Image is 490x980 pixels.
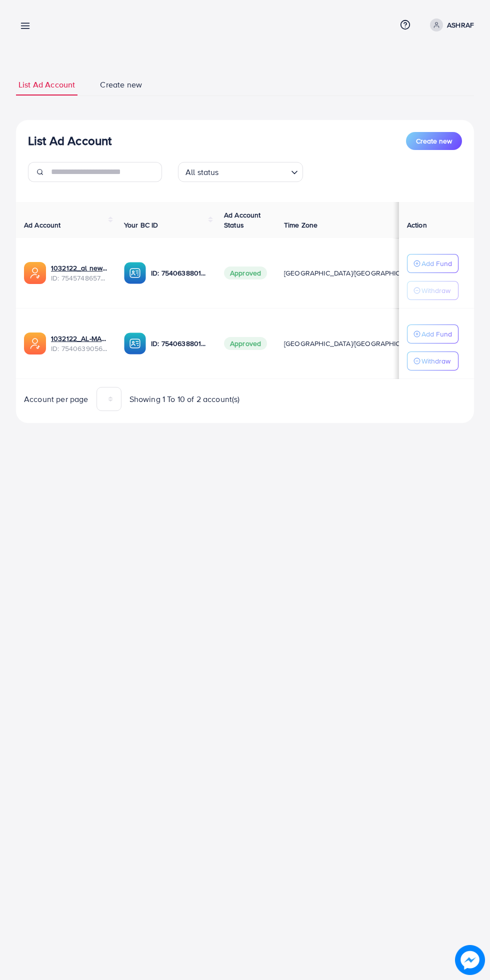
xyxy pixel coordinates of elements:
img: ic-ba-acc.ded83a64.svg [124,262,146,284]
span: Create new [416,136,452,146]
span: Ad Account [24,220,61,230]
div: Search for option [178,162,303,182]
img: image [455,945,485,975]
button: Add Fund [407,254,458,273]
img: ic-ads-acc.e4c84228.svg [24,262,46,284]
span: All status [183,165,221,179]
div: <span class='underline'>1032122_AL-MAKKAH_1755691890611</span></br>7540639056867557392 [51,333,108,354]
p: ASHRAF [447,19,474,31]
a: ASHRAF [426,18,474,31]
span: Showing 1 To 10 of 2 account(s) [129,393,240,405]
p: ID: 7540638801937629201 [151,337,208,349]
img: ic-ba-acc.ded83a64.svg [124,332,146,354]
img: ic-ads-acc.e4c84228.svg [24,332,46,354]
span: [GEOGRAPHIC_DATA]/[GEOGRAPHIC_DATA] [284,338,423,348]
button: Add Fund [407,324,458,343]
span: Approved [224,266,267,279]
button: Withdraw [407,281,458,300]
p: Withdraw [421,284,450,296]
p: Add Fund [421,328,452,340]
span: [GEOGRAPHIC_DATA]/[GEOGRAPHIC_DATA] [284,268,423,278]
span: Create new [100,79,142,90]
span: Account per page [24,393,88,405]
span: Action [407,220,427,230]
h3: List Ad Account [28,133,111,148]
span: ID: 7545748657711988753 [51,273,108,283]
a: 1032122_AL-MAKKAH_1755691890611 [51,333,108,343]
button: Withdraw [407,351,458,370]
button: Create new [406,132,462,150]
a: 1032122_al new_1756881546706 [51,263,108,273]
p: Add Fund [421,257,452,269]
span: Ad Account Status [224,210,261,230]
span: ID: 7540639056867557392 [51,343,108,353]
div: <span class='underline'>1032122_al new_1756881546706</span></br>7545748657711988753 [51,263,108,283]
p: ID: 7540638801937629201 [151,267,208,279]
span: Your BC ID [124,220,158,230]
span: List Ad Account [18,79,75,90]
span: Time Zone [284,220,317,230]
input: Search for option [222,163,287,179]
span: Approved [224,337,267,350]
p: Withdraw [421,355,450,367]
